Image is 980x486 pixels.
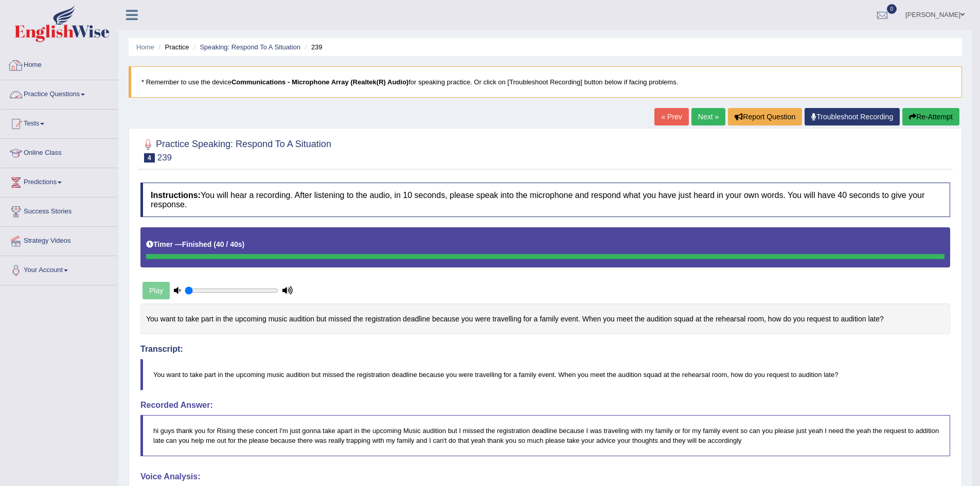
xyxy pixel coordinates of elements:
a: Predictions [1,168,118,194]
a: Your Account [1,256,118,282]
blockquote: * Remember to use the device for speaking practice. Or click on [Troubleshoot Recording] button b... [129,66,962,98]
button: Re-Attempt [902,108,959,125]
b: ( [213,240,216,248]
b: Instructions: [151,191,201,200]
a: « Prev [654,108,688,125]
a: Tests [1,110,118,135]
a: Strategy Videos [1,227,118,253]
li: 239 [302,42,323,52]
a: Success Stories [1,197,118,223]
li: Practice [156,42,189,52]
b: ) [242,240,245,248]
a: Practice Questions [1,80,118,106]
b: 40 / 40s [216,240,242,248]
h5: Timer — [146,241,244,248]
h4: You will hear a recording. After listening to the audio, in 10 seconds, please speak into the mic... [140,183,950,217]
blockquote: hi guys thank you for Rising these concert I'm just gonna take apart in the upcoming Music auditi... [140,415,950,456]
h4: Voice Analysis: [140,472,950,481]
a: Speaking: Respond To A Situation [200,43,300,51]
button: Report Question [728,108,802,125]
b: Communications - Microphone Array (Realtek(R) Audio) [231,78,408,86]
a: Home [1,51,118,77]
blockquote: You want to take part in the upcoming music audition but missed the registration deadline because... [140,359,950,390]
small: 239 [157,153,172,163]
div: You want to take part in the upcoming music audition but missed the registration deadline because... [140,303,950,335]
span: 4 [144,153,155,163]
a: Home [136,43,154,51]
a: Online Class [1,139,118,165]
a: Next » [691,108,725,125]
a: Troubleshoot Recording [805,108,900,125]
b: Finished [182,240,212,248]
h2: Practice Speaking: Respond To A Situation [140,137,331,163]
span: 0 [887,4,897,14]
h4: Recorded Answer: [140,401,950,410]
